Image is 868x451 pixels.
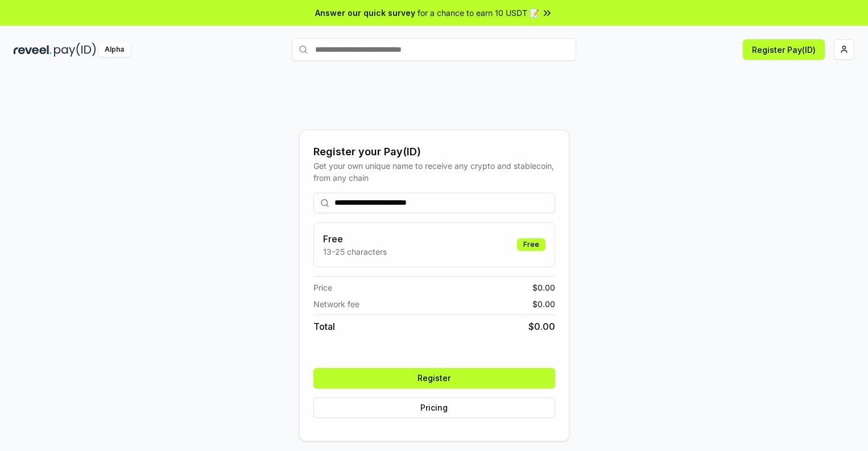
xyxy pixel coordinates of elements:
[313,298,359,310] span: Network fee
[315,7,415,19] span: Answer our quick survey
[743,39,825,60] button: Register Pay(ID)
[313,320,335,333] span: Total
[323,246,387,258] p: 13-25 characters
[313,282,332,293] span: Price
[532,298,555,310] span: $ 0.00
[313,144,555,160] div: Register your Pay(ID)
[313,368,555,388] button: Register
[528,320,555,333] span: $ 0.00
[313,398,555,418] button: Pricing
[14,43,52,57] img: reveel_dark
[54,43,96,57] img: pay_id
[517,238,545,251] div: Free
[418,7,539,19] span: for a chance to earn 10 USDT 📝
[98,43,130,57] div: Alpha
[313,160,555,184] div: Get your own unique name to receive any crypto and stablecoin, from any chain
[323,232,387,246] h3: Free
[532,282,555,293] span: $ 0.00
